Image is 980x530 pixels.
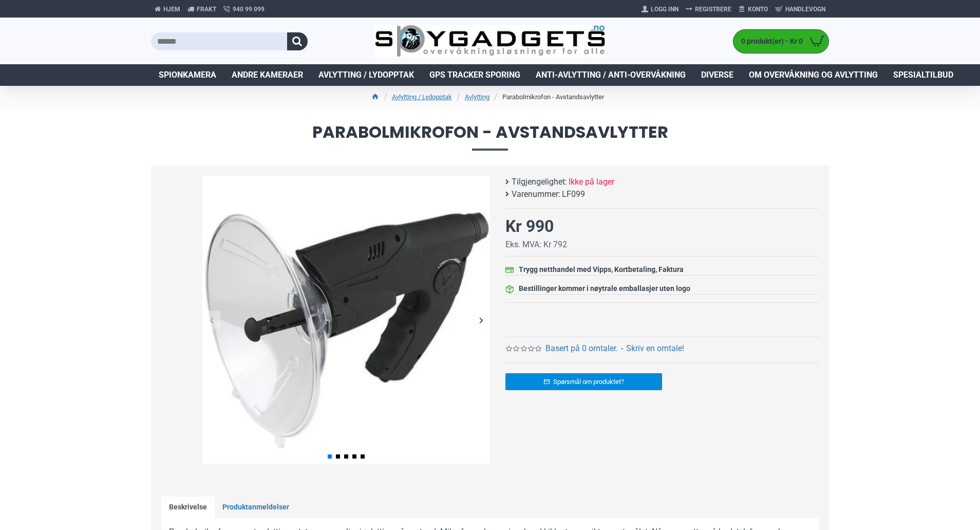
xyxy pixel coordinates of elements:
span: Om overvåkning og avlytting [749,69,878,81]
div: Kr 990 [505,214,554,239]
a: Avlytting / Lydopptak [392,92,452,102]
span: Handlevogn [785,5,825,14]
span: Go to slide 1 [328,454,332,459]
a: Avlytting [465,92,489,102]
span: Ikke på lager [569,176,614,188]
img: Lydforsterker - Avstandsavlytter - SpyGadgets.no [202,176,490,464]
a: Avlytting / Lydopptak [311,64,422,86]
a: GPS Tracker Sporing [422,64,528,86]
span: Go to slide 2 [336,454,340,459]
a: Beskrivelse [161,497,215,518]
span: Registrere [695,5,731,14]
span: Go to slide 4 [352,454,356,459]
a: Konto [735,1,771,17]
div: Trygg netthandel med Vipps, Kortbetaling, Faktura [519,264,684,275]
div: Bestillinger kommer i nøytrale emballasjer uten logo [519,283,690,294]
a: Registrere [682,1,735,17]
a: Diverse [693,64,741,86]
span: GPS Tracker Sporing [429,69,520,81]
span: Diverse [701,69,733,81]
div: Previous slide [202,311,220,329]
a: Anti-avlytting / Anti-overvåkning [528,64,693,86]
span: Parabolmikrofon - Avstandsavlytter [151,124,829,150]
span: Andre kameraer [232,69,303,81]
span: Go to slide 3 [344,454,348,459]
b: Varenummer: [512,188,560,200]
a: Spørsmål om produktet? [505,373,662,390]
a: Spesialtilbud [885,64,961,86]
span: Logg Inn [651,5,679,14]
b: Tilgjengelighet: [512,176,567,188]
span: Spionkamera [159,69,216,81]
span: Spesialtilbud [893,69,953,81]
a: Basert på 0 omtaler. [545,342,618,355]
span: Hjem [163,5,180,14]
span: 0 produkt(er) - Kr 0 [733,36,805,47]
span: 940 99 099 [233,5,265,14]
a: Logg Inn [638,1,682,17]
a: Skriv en omtale! [626,342,684,355]
a: Handlevogn [771,1,829,17]
b: - [621,343,623,353]
div: Next slide [472,311,490,329]
span: LF099 [562,188,585,200]
a: Andre kameraer [224,64,311,86]
img: SpyGadgets.no [375,25,606,58]
a: Om overvåkning og avlytting [741,64,885,86]
a: Produktanmeldelser [215,497,297,518]
span: Anti-avlytting / Anti-overvåkning [536,69,686,81]
span: Avlytting / Lydopptak [318,69,414,81]
span: Konto [748,5,768,14]
a: Spionkamera [151,64,224,86]
span: Go to slide 5 [361,454,365,459]
span: Frakt [197,5,216,14]
a: 0 produkt(er) - Kr 0 [733,30,828,53]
